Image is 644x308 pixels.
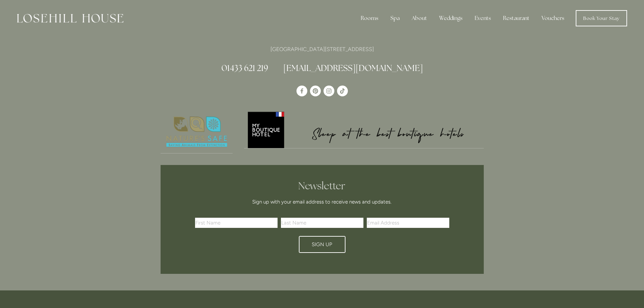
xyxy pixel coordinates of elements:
input: First Name [195,218,278,228]
a: Losehill House Hotel & Spa [296,86,307,96]
img: Nature's Safe - Logo [161,111,233,153]
a: My Boutique Hotel - Logo [244,111,484,148]
a: [EMAIL_ADDRESS][DOMAIN_NAME] [283,63,423,73]
a: Pinterest [310,86,321,96]
a: Instagram [324,86,334,96]
h2: Newsletter [197,180,447,192]
span: Sign Up [312,241,332,247]
div: About [406,11,432,25]
p: Sign up with your email address to receive news and updates. [197,198,447,206]
div: Weddings [434,11,468,25]
p: [GEOGRAPHIC_DATA][STREET_ADDRESS] [161,45,484,54]
div: Rooms [355,11,384,25]
a: Vouchers [536,11,570,25]
a: TikTok [337,86,348,96]
div: Restaurant [498,11,535,25]
input: Last Name [281,218,363,228]
a: Book Your Stay [576,10,627,26]
div: Spa [385,11,405,25]
input: Email Address [367,218,449,228]
div: Events [469,11,496,25]
img: My Boutique Hotel - Logo [244,111,484,148]
img: Losehill House [17,14,123,23]
button: Sign Up [299,236,345,253]
a: 01433 621 219 [221,63,268,73]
